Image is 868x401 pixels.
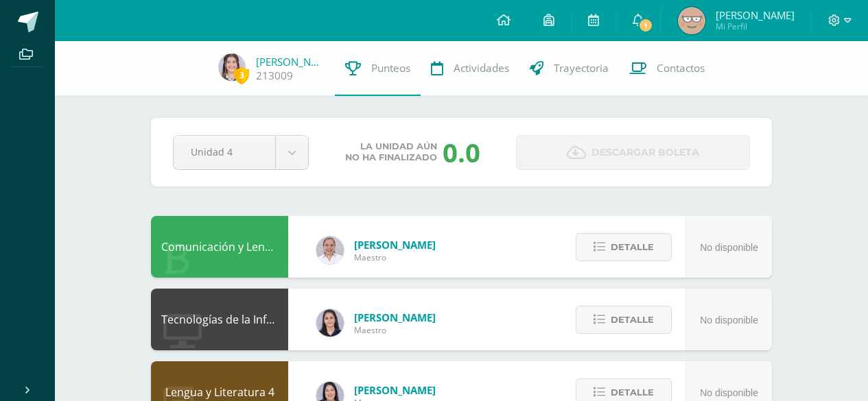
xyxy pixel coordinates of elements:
[234,66,249,84] span: 3
[354,238,436,252] span: [PERSON_NAME]
[700,387,758,398] span: No disponible
[619,41,715,96] a: Contactos
[443,134,480,170] div: 0.0
[576,306,672,334] button: Detalle
[716,21,795,32] span: Mi Perfil
[354,311,436,324] span: [PERSON_NAME]
[256,55,325,69] a: [PERSON_NAME] de
[611,234,654,260] span: Detalle
[371,61,410,75] span: Punteos
[151,289,288,350] div: Tecnologías de la Información y la Comunicación 4
[354,252,436,263] span: Maestro
[454,61,509,75] span: Actividades
[591,136,699,169] span: Descargar boleta
[657,61,705,75] span: Contactos
[354,383,436,397] span: [PERSON_NAME]
[256,69,293,83] a: 213009
[218,53,246,81] img: b0ec1a1f2f20d83fce6183ecadb61fc2.png
[519,41,619,96] a: Trayectoria
[151,216,288,278] div: Comunicación y Lenguaje L3 Inglés 4
[576,233,672,261] button: Detalle
[554,61,609,75] span: Trayectoria
[638,18,653,33] span: 1
[678,7,705,34] img: a691934e245c096f0520ca704d26c750.png
[316,309,344,337] img: dbcf09110664cdb6f63fe058abfafc14.png
[700,315,758,326] span: No disponible
[174,136,308,169] a: Unidad 4
[335,41,421,96] a: Punteos
[421,41,519,96] a: Actividades
[611,307,654,332] span: Detalle
[354,324,436,336] span: Maestro
[345,141,437,163] span: La unidad aún no ha finalizado
[316,236,344,264] img: 04fbc0eeb5f5f8cf55eb7ff53337e28b.png
[700,242,758,253] span: No disponible
[716,8,795,22] span: [PERSON_NAME]
[191,136,258,168] span: Unidad 4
